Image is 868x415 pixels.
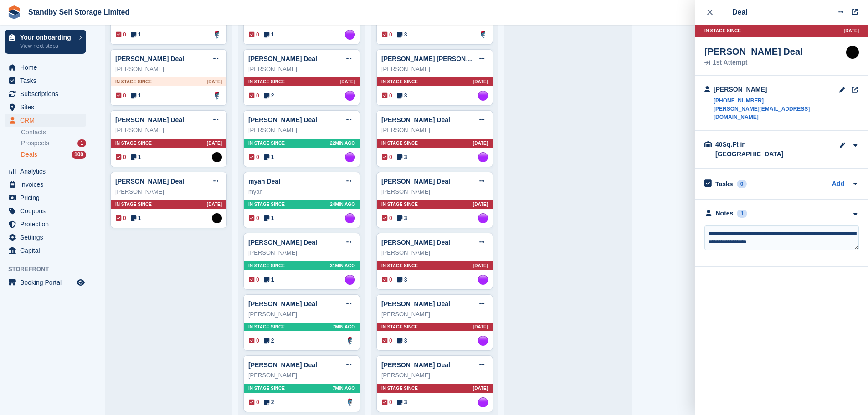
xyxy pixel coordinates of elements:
span: Prospects [21,139,49,148]
img: Glenn Fisher [345,397,355,407]
a: [PERSON_NAME] Deal [381,178,450,185]
span: Invoices [20,178,75,191]
span: 2 [264,92,274,100]
span: 1 [131,153,141,161]
span: [DATE] [473,385,488,392]
span: 0 [249,337,259,345]
img: Sue Ford [478,152,488,162]
span: 0 [249,31,259,39]
span: 7MIN AGO [333,385,355,392]
a: [PHONE_NUMBER] [714,97,839,105]
span: 0 [249,398,259,406]
span: [DATE] [473,78,488,85]
img: Stephen Hambridge [212,152,222,162]
a: menu [5,218,86,231]
span: In stage since [248,78,285,85]
div: [PERSON_NAME] [248,371,355,380]
span: In stage since [381,385,418,392]
a: menu [5,205,86,217]
div: 100 [72,151,86,159]
span: [DATE] [473,140,488,147]
img: Glenn Fisher [212,91,222,101]
span: 0 [249,153,259,161]
span: [DATE] [340,78,355,85]
span: In stage since [248,201,285,208]
span: 24MIN AGO [330,201,355,208]
img: Sue Ford [478,397,488,407]
span: In stage since [115,78,152,85]
img: Glenn Fisher [478,30,488,40]
span: Capital [20,244,75,257]
a: Preview store [75,277,86,288]
a: [PERSON_NAME] Deal [248,361,317,369]
span: 1 [131,214,141,222]
span: 0 [116,31,126,39]
span: In stage since [248,140,285,147]
img: Stephen Hambridge [846,46,859,59]
div: [PERSON_NAME] Deal [704,46,803,57]
img: Sue Ford [345,91,355,101]
a: menu [5,276,86,289]
a: Contacts [21,128,86,137]
a: menu [5,87,86,100]
a: [PERSON_NAME][EMAIL_ADDRESS][DOMAIN_NAME] [714,105,839,121]
a: [PERSON_NAME] [PERSON_NAME] [381,55,490,62]
span: [DATE] [473,323,488,330]
div: [PERSON_NAME] [248,65,355,74]
span: Pricing [20,191,75,204]
span: 0 [382,398,392,406]
img: Sue Ford [345,30,355,40]
img: Sue Ford [478,91,488,101]
a: menu [5,178,86,191]
span: [DATE] [473,262,488,269]
div: [PERSON_NAME] [381,187,488,196]
a: Stephen Hambridge [212,213,222,223]
span: In stage since [381,140,418,147]
a: myah Deal [248,178,280,185]
div: [PERSON_NAME] [381,65,488,74]
a: [PERSON_NAME] Deal [381,300,450,307]
a: menu [5,231,86,244]
span: [DATE] [207,201,222,208]
div: [PERSON_NAME] [248,310,355,319]
span: In stage since [115,140,152,147]
span: 7MIN AGO [333,323,355,330]
img: Sue Ford [345,275,355,285]
span: Booking Portal [20,276,75,289]
span: 3 [397,337,407,345]
span: 3 [397,276,407,284]
div: [PERSON_NAME] [248,126,355,135]
div: 1st Attempt [704,60,803,66]
div: [PERSON_NAME] [381,310,488,319]
div: [PERSON_NAME] [248,248,355,257]
span: 1 [264,31,274,39]
a: menu [5,61,86,74]
span: [DATE] [473,201,488,208]
span: 1 [264,276,274,284]
span: In stage since [248,323,285,330]
span: 2 [264,398,274,406]
a: menu [5,165,86,178]
span: 3 [397,214,407,222]
a: menu [5,191,86,204]
span: 0 [116,214,126,222]
span: 3 [397,398,407,406]
div: [PERSON_NAME] [115,126,222,135]
a: [PERSON_NAME] Deal [381,116,450,123]
span: In stage since [248,385,285,392]
span: 0 [249,276,259,284]
img: Glenn Fisher [345,336,355,346]
span: 3 [397,153,407,161]
p: Your onboarding [20,34,74,41]
div: [PERSON_NAME] [381,126,488,135]
div: myah [248,187,355,196]
span: 31MIN AGO [330,262,355,269]
span: In stage since [248,262,285,269]
a: [PERSON_NAME] Deal [248,55,317,62]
